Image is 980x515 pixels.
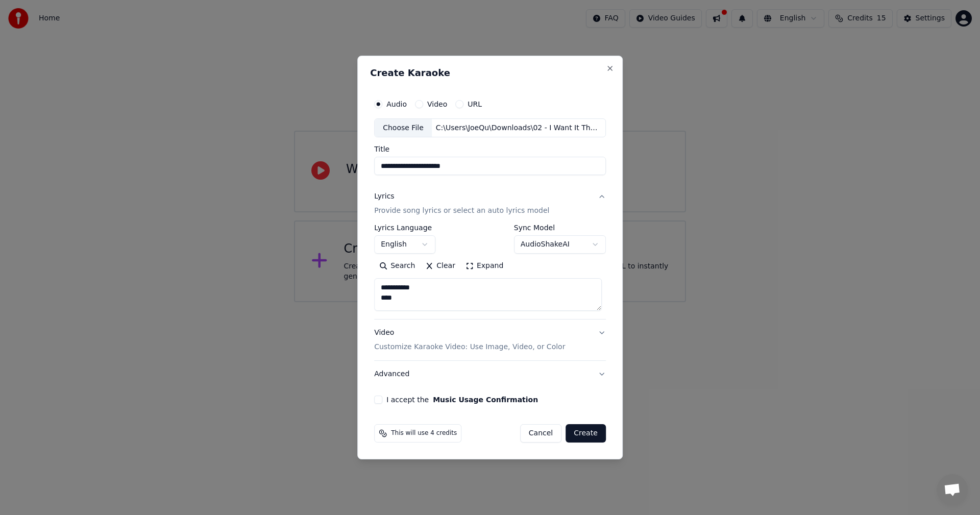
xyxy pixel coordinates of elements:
button: LyricsProvide song lyrics or select an auto lyrics model [374,184,606,225]
div: LyricsProvide song lyrics or select an auto lyrics model [374,225,606,320]
button: Create [566,424,606,443]
button: Clear [420,258,460,275]
button: Expand [460,258,508,275]
p: Customize Karaoke Video: Use Image, Video, or Color [374,342,565,352]
div: C:\Users\JoeQu\Downloads\02 - I Want It That Way.mp3 [432,123,605,133]
button: Search [374,258,420,275]
label: I accept the [386,396,538,403]
p: Provide song lyrics or select an auto lyrics model [374,206,549,216]
span: This will use 4 credits [391,429,457,437]
label: Video [427,101,447,108]
button: I accept the [433,396,538,403]
label: Audio [386,101,407,108]
label: Title [374,146,606,153]
div: Choose File [375,119,432,137]
label: Lyrics Language [374,225,435,232]
div: Lyrics [374,192,394,202]
div: Video [374,328,565,353]
label: Sync Model [514,225,606,232]
h2: Create Karaoke [370,68,610,78]
button: Advanced [374,361,606,387]
label: URL [468,101,482,108]
button: VideoCustomize Karaoke Video: Use Image, Video, or Color [374,320,606,361]
button: Cancel [520,424,561,443]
